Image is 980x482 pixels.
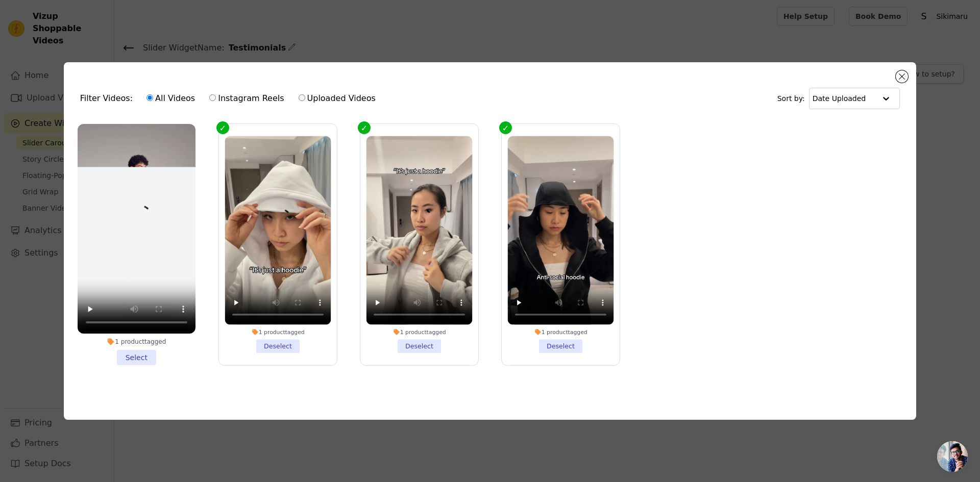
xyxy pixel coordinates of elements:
[146,92,195,105] label: All Videos
[896,70,908,83] button: Close modal
[777,88,900,109] div: Sort by:
[298,92,376,105] label: Uploaded Videos
[508,328,614,336] div: 1 product tagged
[80,87,381,110] div: Filter Videos:
[366,328,472,336] div: 1 product tagged
[209,92,284,105] label: Instagram Reels
[937,441,968,472] div: Open chat
[78,338,195,346] div: 1 product tagged
[225,328,331,336] div: 1 product tagged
